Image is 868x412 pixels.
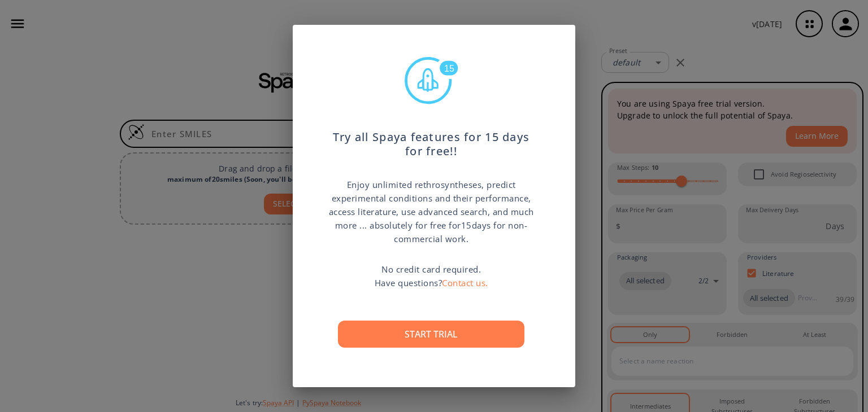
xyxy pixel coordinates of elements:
p: No credit card required. Have questions? [375,262,488,290]
button: Start trial [338,321,524,348]
p: Try all Spaya features for 15 days for free!! [327,119,536,159]
p: Enjoy unlimited rethrosyntheses, predict experimental conditions and their performance, access li... [327,178,536,246]
text: 15 [444,64,454,73]
a: Contact us. [442,277,488,288]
